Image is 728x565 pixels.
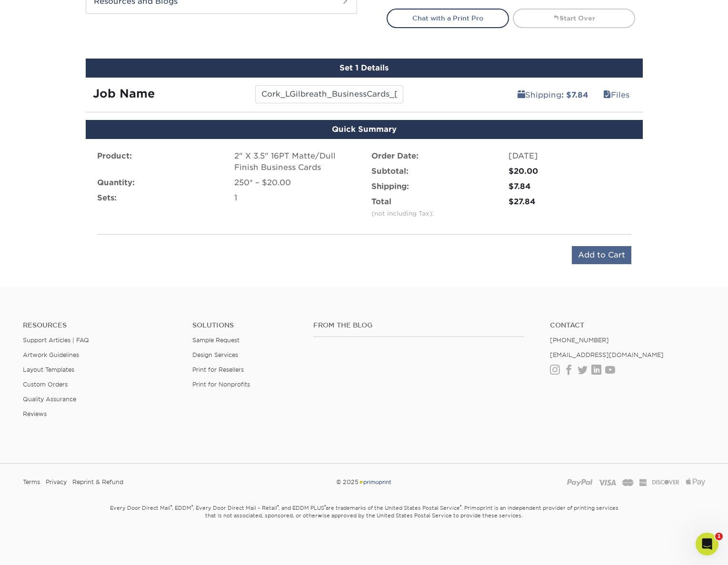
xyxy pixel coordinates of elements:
[191,504,193,509] sup: ®
[192,351,238,358] a: Design Services
[192,337,239,344] a: Sample Request
[313,321,525,329] h4: From the Blog
[248,475,480,489] div: © 2025
[561,90,588,99] b: : $7.84
[509,166,631,177] div: $20.00
[97,177,135,188] label: Quantity:
[23,396,76,403] a: Quality Assurance
[192,366,244,373] a: Print for Resellers
[511,85,595,104] a: Shipping: $7.84
[255,85,403,103] input: Enter a job name
[23,475,40,489] a: Terms
[371,166,409,177] label: Subtotal:
[86,501,643,543] small: Every Door Direct Mail , EDDM , Every Door Direct Mail – Retail , and EDDM PLUS are trademarks of...
[715,533,723,540] span: 1
[72,475,123,489] a: Reprint & Refund
[509,150,631,162] div: [DATE]
[597,85,636,104] a: Files
[23,366,74,373] a: Layout Templates
[23,337,89,344] a: Support Articles | FAQ
[371,196,434,219] label: Total
[371,150,419,162] label: Order Date:
[371,181,409,192] label: Shipping:
[23,410,47,417] a: Reviews
[192,381,250,388] a: Print for Nonprofits
[23,321,178,329] h4: Resources
[170,504,172,509] sup: ®
[86,59,643,78] div: Set 1 Details
[509,196,631,208] div: $27.84
[603,90,611,99] span: files
[518,90,525,99] span: shipping
[359,478,392,486] img: Primoprint
[460,504,461,509] sup: ®
[277,504,279,509] sup: ®
[97,192,117,204] label: Sets:
[23,381,68,388] a: Custom Orders
[93,87,155,100] strong: Job Name
[234,192,357,204] div: 1
[23,351,79,358] a: Artwork Guidelines
[86,120,643,139] div: Quick Summary
[509,181,631,192] div: $7.84
[97,150,132,162] label: Product:
[550,321,705,329] a: Contact
[696,533,718,555] iframe: Intercom live chat
[234,177,357,188] div: 250* – $20.00
[371,210,434,217] small: (not including Tax):
[46,475,67,489] a: Privacy
[387,9,509,28] a: Chat with a Print Pro
[550,351,664,358] a: [EMAIL_ADDRESS][DOMAIN_NAME]
[550,337,609,344] a: [PHONE_NUMBER]
[513,9,635,28] a: Start Over
[324,504,326,509] sup: ®
[234,150,357,173] div: 2" X 3.5" 16PT Matte/Dull Finish Business Cards
[192,321,299,329] h4: Solutions
[572,246,631,264] input: Add to Cart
